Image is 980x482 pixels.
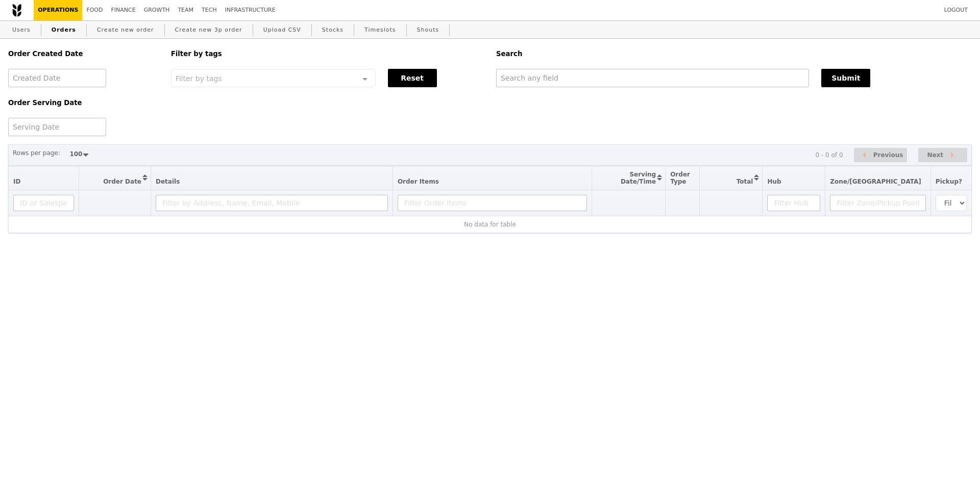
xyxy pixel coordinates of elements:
input: ID or Salesperson name [13,195,74,211]
h5: Search [496,50,972,58]
button: Submit [821,69,870,87]
span: Hub [767,178,781,185]
div: No data for table [13,221,967,228]
a: Upload CSV [259,21,305,39]
span: Zone/[GEOGRAPHIC_DATA] [830,178,921,185]
h5: Order Created Date [8,50,159,58]
a: Stocks [318,21,348,39]
button: Reset [388,69,437,87]
span: ID [13,178,20,185]
span: Next [927,149,943,161]
span: Order Type [670,171,690,185]
h5: Filter by tags [171,50,484,58]
a: Orders [47,21,80,39]
h5: Order Serving Date [8,99,159,107]
button: Next [918,148,967,163]
input: Filter Order Items [398,195,587,211]
input: Created Date [8,69,106,87]
input: Filter Hub [767,195,820,211]
label: Rows per page: [13,148,60,158]
div: 0 - 0 of 0 [815,151,843,159]
input: Serving Date [8,118,106,136]
a: Users [8,21,35,39]
button: Previous [854,148,907,163]
input: Search any field [496,69,809,87]
span: Order Items [398,178,439,185]
input: Filter Zone/Pickup Point [830,195,926,211]
a: Shouts [413,21,444,39]
span: Pickup? [936,178,962,185]
span: Filter by tags [176,73,222,83]
input: Filter by Address, Name, Email, Mobile [156,195,388,211]
span: Previous [873,149,903,161]
a: Create new 3p order [171,21,247,39]
img: Grain logo [12,4,21,17]
a: Timeslots [360,21,400,39]
a: Create new order [93,21,158,39]
span: Details [156,178,180,185]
